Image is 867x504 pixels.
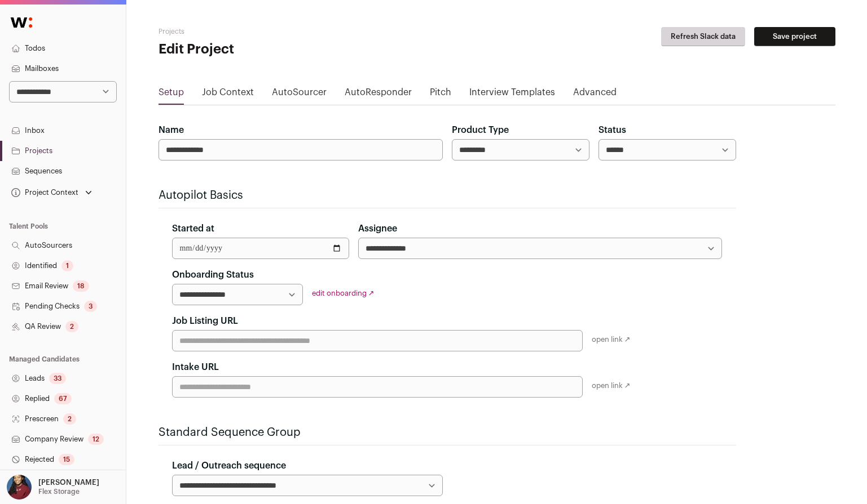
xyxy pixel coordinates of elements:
[345,86,412,104] a: AutoResponder
[159,27,384,36] h2: Projects
[172,268,254,282] label: Onboarding Status
[5,475,102,499] button: Open dropdown
[159,123,184,137] label: Name
[159,425,736,440] h2: Standard Sequence Group
[73,280,89,292] div: 18
[312,289,375,297] a: edit onboarding ↗
[172,314,238,328] label: Job Listing URL
[754,27,835,46] button: Save project
[159,86,184,104] a: Setup
[159,188,736,203] h2: Autopilot Basics
[358,222,397,235] label: Assignee
[172,360,219,374] label: Intake URL
[172,222,214,235] label: Started at
[88,434,104,445] div: 12
[63,413,76,425] div: 2
[469,86,555,104] a: Interview Templates
[159,41,384,59] h1: Edit Project
[452,123,509,137] label: Product Type
[9,188,78,197] div: Project Context
[172,459,286,472] label: Lead / Outreach sequence
[7,475,32,499] img: 10010497-medium_jpg
[9,185,94,200] button: Open dropdown
[59,454,74,465] div: 15
[430,86,451,104] a: Pitch
[65,321,78,332] div: 2
[49,373,66,384] div: 33
[272,86,327,104] a: AutoSourcer
[84,301,97,312] div: 3
[38,487,80,496] p: Flex Storage
[661,27,745,46] button: Refresh Slack data
[5,11,38,34] img: Wellfound
[573,86,617,104] a: Advanced
[61,260,73,271] div: 1
[202,86,254,104] a: Job Context
[598,123,626,137] label: Status
[38,478,99,487] p: [PERSON_NAME]
[54,393,72,404] div: 67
